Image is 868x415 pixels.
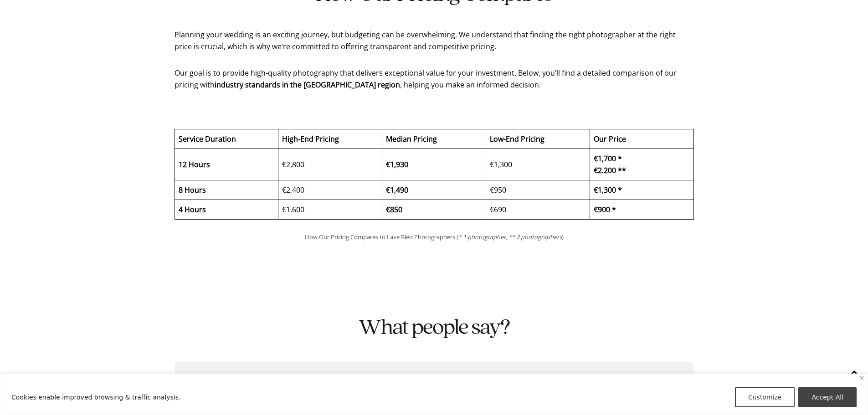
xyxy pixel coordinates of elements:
strong: €1,300 * [594,185,622,195]
td: €2,800 [278,149,382,180]
td: €1,300 [486,149,590,180]
button: Customize [735,387,795,407]
td: €950 [486,180,590,200]
strong: €1,490 [386,185,408,195]
strong: Our Price [594,134,626,144]
strong: High-End Pricing [282,134,339,144]
p: Cookies enable improved browsing & traffic analysis. [11,392,181,403]
figcaption: How Our Pricing Compares to Lake Bled Photographers ( ) [175,231,694,243]
strong: 4 Hours [179,205,206,215]
td: €1,600 [278,200,382,219]
td: €2,400 [278,180,382,200]
strong: Low-End Pricing [490,134,544,144]
strong: €1,930 [386,159,408,169]
strong: €850 [386,205,402,215]
div: Planning your wedding is an exciting journey, but budgeting can be overwhelming. We understand th... [175,29,694,52]
strong: industry standards in the [GEOGRAPHIC_DATA] region [215,80,400,90]
h2: What people say? [359,317,509,339]
p: Our goal is to provide high-quality photography that delivers exceptional value for your investme... [175,67,694,91]
strong: Median Pricing [386,134,437,144]
strong: 12 Hours [179,159,210,169]
strong: 8 Hours [179,185,206,195]
strong: Service Duration [179,134,236,144]
button: Accept All [798,387,857,407]
em: * 1 photographer, ** 2 photographers [458,233,562,241]
strong: €1,700 * €2.200 ** [594,154,626,175]
img: Close [860,376,864,380]
td: €690 [486,200,590,219]
strong: €900 * [594,205,616,215]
